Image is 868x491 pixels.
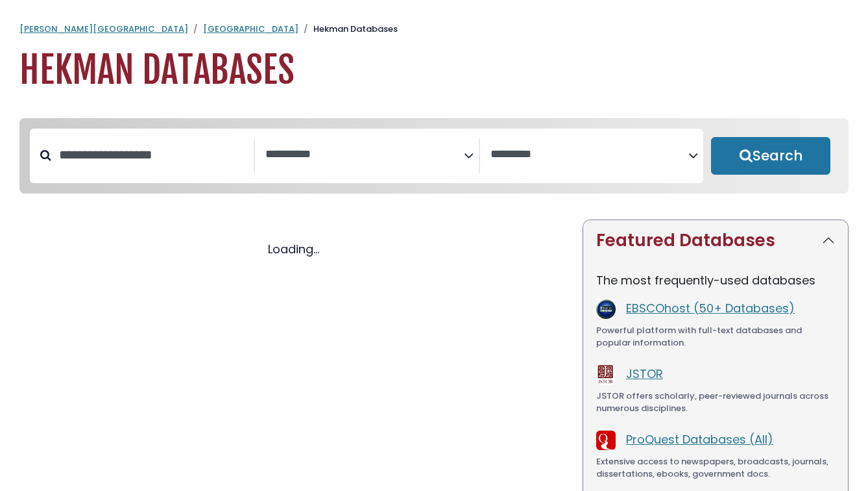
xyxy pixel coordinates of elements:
[19,23,188,35] a: [PERSON_NAME][GEOGRAPHIC_DATA]
[19,240,567,258] div: Loading...
[490,148,689,162] textarea: Search
[596,455,835,481] div: Extensive access to newspapers, broadcasts, journals, dissertations, ebooks, government docs.
[626,300,795,316] a: EBSCOhost (50+ Databases)
[19,49,849,92] h1: Hekman Databases
[265,148,464,162] textarea: Search
[626,431,773,447] a: ProQuest Databases (All)
[711,137,830,175] button: Submit for Search Results
[596,271,835,289] p: The most frequently-used databases
[596,390,835,415] div: JSTOR offers scholarly, peer-reviewed journals across numerous disciplines.
[626,366,663,382] a: JSTOR
[51,144,254,166] input: Search database by title or keyword
[596,324,835,349] div: Powerful platform with full-text databases and popular information.
[583,220,848,261] button: Featured Databases
[298,23,398,36] li: Hekman Databases
[19,23,849,36] nav: breadcrumb
[203,23,298,35] a: [GEOGRAPHIC_DATA]
[19,118,849,194] nav: Search filters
